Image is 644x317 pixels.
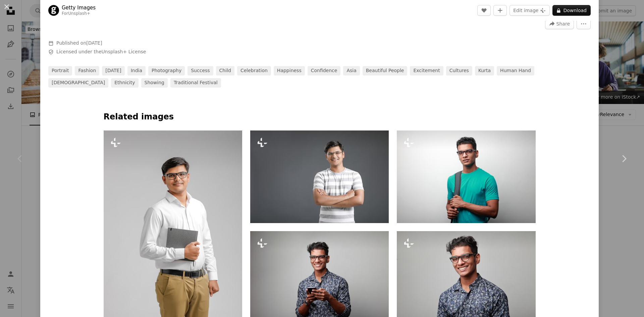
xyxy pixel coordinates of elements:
img: Go to Getty Images's profile [48,5,59,16]
time: April 21, 2023 at 9:16:34 PM GMT+5:30 [86,40,102,46]
a: showing [141,78,168,88]
a: photography [148,66,185,75]
a: success [187,66,213,75]
img: Young indian man [250,130,389,223]
a: [DATE] [102,66,124,75]
button: Download [552,5,591,16]
a: happiness [274,66,305,75]
a: ethnicity [111,78,138,88]
a: Young Indian man boy with Holding Books [104,231,242,237]
button: Like [477,5,491,16]
span: Published on [56,40,102,46]
a: fashion [75,66,99,75]
a: Unsplash+ [68,11,90,16]
button: Edit image [509,5,550,16]
a: [DEMOGRAPHIC_DATA] [48,78,108,88]
a: Smiling young man of Indian origin holding a mobile phone in his hand [250,274,389,280]
a: Young indian man [250,173,389,179]
button: Add to Collection [493,5,507,16]
span: Licensed under the [56,49,146,55]
button: More Actions [577,18,591,29]
div: For [62,11,96,16]
a: excitement [410,66,443,75]
img: Happy young student of Indian origin carrying shoulder bag [397,130,535,223]
h4: Related images [104,112,536,122]
button: Share this image [545,18,574,29]
a: asia [343,66,360,75]
a: Portrait of a happy young man of Indian origin [397,274,535,280]
a: confidence [308,66,341,75]
a: kurta [475,66,494,75]
a: Unsplash+ License [102,49,146,54]
span: Share [556,19,570,29]
a: Next [604,126,644,191]
a: beautiful people [363,66,408,75]
a: india [127,66,146,75]
a: traditional festival [170,78,221,88]
a: human hand [497,66,534,75]
a: Happy young student of Indian origin carrying shoulder bag [397,173,535,179]
a: cultures [446,66,472,75]
a: child [216,66,234,75]
a: portrait [48,66,72,75]
a: Getty Images [62,4,96,11]
a: celebration [237,66,271,75]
